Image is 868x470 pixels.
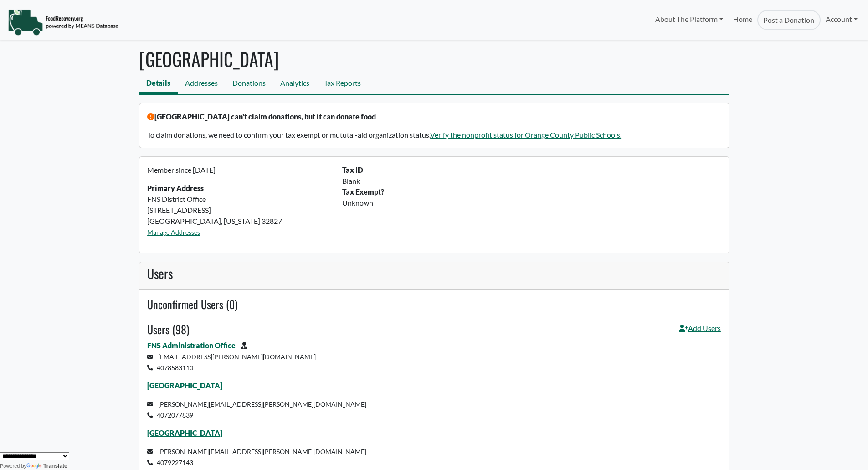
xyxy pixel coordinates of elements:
[342,187,384,196] b: Tax Exempt?
[337,197,726,208] div: Unknown
[147,111,721,122] p: [GEOGRAPHIC_DATA] can't claim donations, but it can donate food
[679,323,721,340] a: Add Users
[142,165,337,245] div: FNS District Office [STREET_ADDRESS] [GEOGRAPHIC_DATA], [US_STATE] 32827
[225,74,273,94] a: Donations
[147,400,366,419] small: [PERSON_NAME][EMAIL_ADDRESS][PERSON_NAME][DOMAIN_NAME] 4072077839
[273,74,317,94] a: Analytics
[342,165,363,174] b: Tax ID
[147,165,331,176] p: Member since [DATE]
[728,10,757,30] a: Home
[147,448,366,466] small: [PERSON_NAME][EMAIL_ADDRESS][PERSON_NAME][DOMAIN_NAME] 4079227143
[26,463,43,470] img: Google Translate
[147,184,204,192] strong: Primary Address
[337,176,726,186] div: Blank
[147,228,200,236] a: Manage Addresses
[147,429,222,437] a: [GEOGRAPHIC_DATA]
[147,298,721,311] h4: Unconfirmed Users (0)
[147,341,236,350] a: FNS Administration Office
[317,74,368,94] a: Tax Reports
[147,129,721,140] p: To claim donations, we need to confirm your tax exempt or mututal-aid organization status.
[430,130,621,139] a: Verify the nonprofit status for Orange County Public Schools.
[147,266,721,281] h3: Users
[650,10,728,28] a: About The Platform
[26,463,67,469] a: Translate
[147,381,222,390] a: [GEOGRAPHIC_DATA]
[147,323,189,336] h4: Users (98)
[757,10,820,30] a: Post a Donation
[821,10,863,28] a: Account
[8,9,118,36] img: NavigationLogo_FoodRecovery-91c16205cd0af1ed486a0f1a7774a6544ea792ac00100771e7dd3ec7c0e58e41.png
[139,74,178,94] a: Details
[147,353,316,372] small: [EMAIL_ADDRESS][PERSON_NAME][DOMAIN_NAME] 4078583110
[178,74,225,94] a: Addresses
[139,48,729,70] h1: [GEOGRAPHIC_DATA]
